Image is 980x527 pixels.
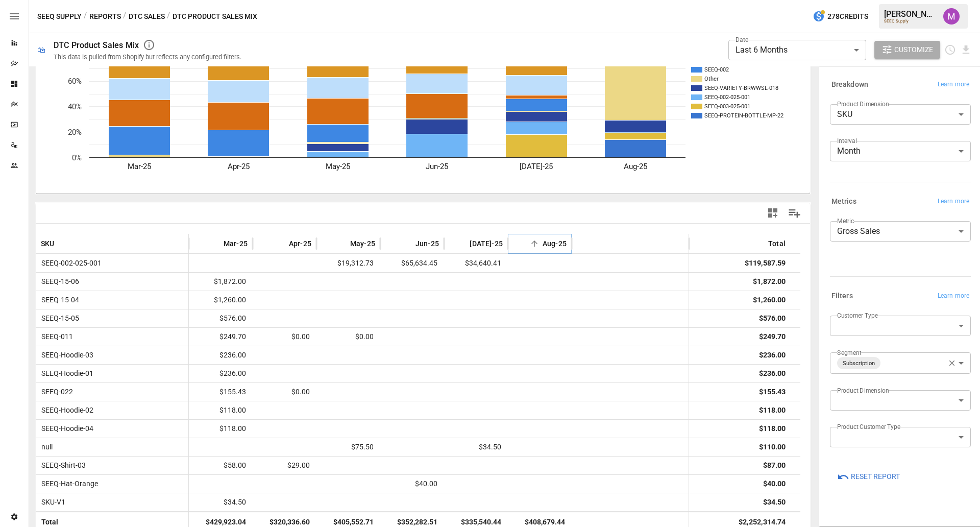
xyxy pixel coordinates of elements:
span: $118.00 [194,401,248,419]
span: SEEQ-Hoodie-02 [37,401,93,419]
span: $236.00 [194,346,248,364]
button: Customize [874,41,941,59]
label: Product Dimension [837,386,889,395]
label: Metric [837,217,854,225]
span: $249.70 [194,328,248,346]
text: 0% [72,153,82,162]
div: 🛍 [37,45,45,55]
text: Apr-25 [228,162,250,171]
div: $236.00 [759,346,786,364]
span: $34.50 [449,438,503,456]
div: $87.00 [763,457,786,474]
span: $0.00 [258,328,311,346]
label: Product Customer Type [837,422,900,431]
div: / [123,10,127,23]
span: $29.00 [258,457,311,474]
button: Download report [960,44,972,56]
span: SEEQ-15-04 [37,291,79,309]
div: Gross Sales [830,221,971,242]
span: SEEQ-Shirt-03 [37,457,86,474]
label: Segment [837,348,861,357]
div: DTC Product Sales Mix [54,40,139,50]
text: Mar-25 [128,162,151,171]
span: SKU-V1 [37,493,65,511]
div: This data is pulled from Shopify but reflects any configured filters. [54,53,241,61]
span: Reset Report [851,470,900,483]
span: SEEQ-Hat-Orange [37,475,98,493]
span: 278 Credits [827,10,868,23]
text: SEEQ-VARIETY-BRWWSL-018 [704,85,778,91]
span: SEEQ-15-06 [37,273,79,291]
span: Learn more [938,291,969,301]
span: Learn more [938,80,969,90]
button: SEEQ Supply [37,10,82,23]
span: SEEQ-Hoodie-01 [37,365,93,382]
span: SEEQ-Hoodie-03 [37,346,93,364]
button: Reset Report [830,468,907,486]
text: [DATE]-25 [520,162,553,171]
text: SEEQ-002 [704,66,729,73]
div: $236.00 [759,365,786,382]
span: $0.00 [322,328,375,346]
text: May-25 [326,162,350,171]
h6: Metrics [831,196,856,207]
span: Customize [894,43,933,56]
div: $119,587.59 [745,254,786,272]
div: [PERSON_NAME] [884,9,937,19]
span: Aug-25 [543,238,567,249]
span: May-25 [350,238,375,249]
div: $249.70 [759,328,786,346]
button: Reports [89,10,121,23]
span: $75.50 [322,438,375,456]
span: Learn more [938,197,969,207]
div: $34.50 [763,493,786,511]
text: SEEQ-003-025-001 [704,103,750,110]
span: Subscription [839,357,879,369]
span: [DATE]-25 [470,238,503,249]
span: $1,260.00 [194,291,248,309]
div: SEEQ Supply [884,19,937,23]
span: null [37,438,53,456]
span: $155.43 [194,383,248,401]
span: $40.00 [385,475,439,493]
span: $19,312.73 [322,254,375,272]
div: SKU [830,104,971,125]
span: $34,640.41 [449,254,503,272]
span: Mar-25 [224,238,248,249]
span: $1,872.00 [194,273,248,291]
button: DTC Sales [129,10,165,23]
span: SEEQ-Hoodie-04 [37,420,93,438]
svg: A chart. [36,10,800,194]
button: Schedule report [944,44,956,56]
button: Sort [208,236,223,251]
div: $1,872.00 [753,273,786,291]
h6: Filters [831,291,853,302]
button: Sort [527,236,542,251]
div: / [167,10,170,23]
span: SEEQ-15-05 [37,309,79,327]
div: Total [768,239,786,248]
label: Interval [837,136,857,145]
button: Sort [400,236,414,251]
span: SEEQ-022 [37,383,73,401]
div: $1,260.00 [753,291,786,309]
span: SEEQ-011 [37,328,73,346]
span: Apr-25 [289,238,311,249]
button: Umer Muhammed [937,2,966,31]
button: Sort [56,236,70,251]
span: $34.50 [194,493,248,511]
text: 20% [68,128,82,137]
div: Month [830,141,971,161]
div: $576.00 [759,309,786,327]
button: Sort [454,236,469,251]
text: 60% [68,77,82,86]
div: $118.00 [759,401,786,419]
div: Umer Muhammed [943,8,960,25]
div: $155.43 [759,383,786,401]
label: Customer Type [837,311,878,320]
label: Date [736,35,748,44]
div: $40.00 [763,475,786,493]
button: Sort [274,236,288,251]
h6: Breakdown [831,79,868,90]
